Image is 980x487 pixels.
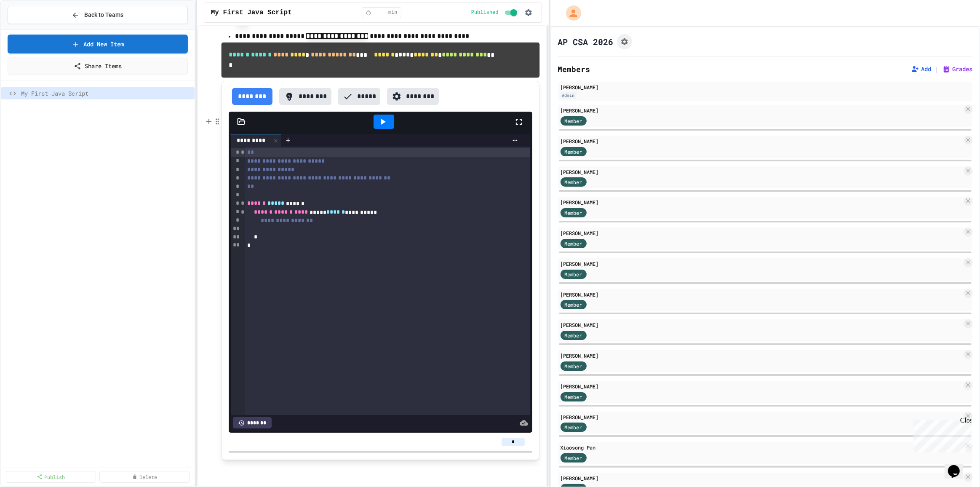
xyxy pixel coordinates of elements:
[558,63,590,75] h2: Members
[561,321,962,329] div: [PERSON_NAME]
[565,362,582,370] span: Member
[8,35,188,54] a: Add New Item
[8,6,188,24] button: Back to Teams
[565,423,582,431] span: Member
[8,57,188,75] a: Share Items
[561,260,962,268] div: [PERSON_NAME]
[561,383,962,390] div: [PERSON_NAME]
[561,198,962,206] div: [PERSON_NAME]
[561,92,577,99] div: Admin
[942,65,972,73] button: Grades
[561,474,962,482] div: [PERSON_NAME]
[561,352,962,359] div: [PERSON_NAME]
[935,64,939,74] span: |
[471,9,499,16] span: Published
[561,444,962,451] div: Xiaosong Pan
[3,3,58,54] div: Chat with us now!Close
[911,65,931,73] button: Add
[565,393,582,401] span: Member
[99,471,190,483] a: Delete
[910,417,972,452] iframe: chat widget
[565,178,582,186] span: Member
[565,270,582,278] span: Member
[6,471,96,483] a: Publish
[617,34,632,49] button: Assignment Settings
[561,413,962,421] div: [PERSON_NAME]
[561,291,962,298] div: [PERSON_NAME]
[561,83,970,91] div: [PERSON_NAME]
[558,36,614,48] h1: AP CSA 2026
[565,148,582,155] span: Member
[471,8,519,18] div: Content is published and visible to students
[945,453,972,479] iframe: chat widget
[561,137,962,145] div: [PERSON_NAME]
[561,168,962,176] div: [PERSON_NAME]
[565,117,582,125] span: Member
[211,8,292,18] span: My First Java Script
[565,240,582,247] span: Member
[561,229,962,237] div: [PERSON_NAME]
[21,89,191,98] span: My First Java Script
[565,209,582,217] span: Member
[84,11,123,19] span: Back to Teams
[557,3,583,23] div: My Account
[565,332,582,339] span: Member
[561,107,962,114] div: [PERSON_NAME]
[565,454,582,462] span: Member
[388,9,398,16] span: min
[565,301,582,308] span: Member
